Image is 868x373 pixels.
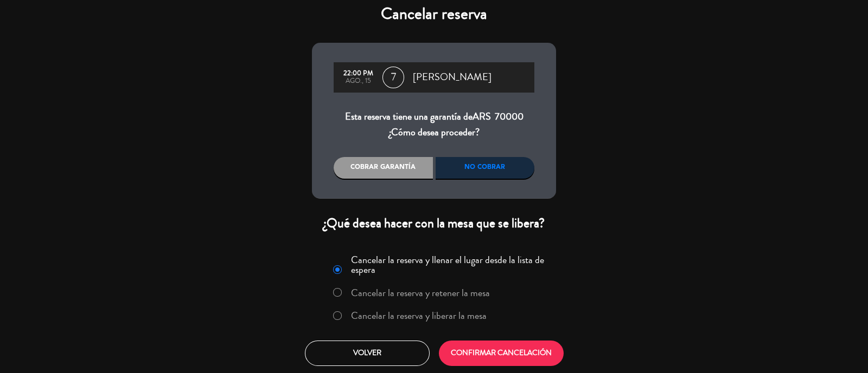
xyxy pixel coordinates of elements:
h4: Cancelar reserva [312,4,556,24]
label: Cancelar la reserva y retener la mesa [351,288,490,298]
div: 22:00 PM [339,70,377,77]
span: [PERSON_NAME] [413,69,492,86]
button: Volver [305,341,430,366]
div: ¿Qué desea hacer con la mesa que se libera? [312,215,556,232]
div: Cobrar garantía [334,157,433,179]
label: Cancelar la reserva y llenar el lugar desde la lista de espera [351,255,550,274]
button: CONFIRMAR CANCELACIÓN [439,341,564,366]
div: No cobrar [436,157,535,179]
div: Esta reserva tiene una garantía de ¿Cómo desea proceder? [334,109,534,141]
label: Cancelar la reserva y liberar la mesa [351,311,487,320]
span: 7 [382,67,404,88]
div: ago., 15 [339,77,377,85]
span: 70000 [495,109,524,123]
span: ARS [473,109,491,123]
